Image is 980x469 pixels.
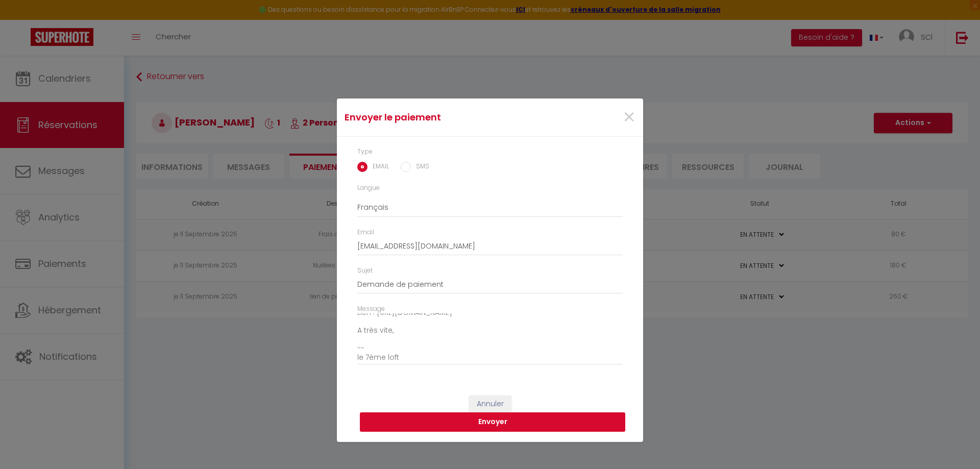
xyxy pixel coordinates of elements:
[937,423,972,461] iframe: Chat
[357,228,374,237] label: Email
[367,162,389,173] label: EMAIL
[623,107,635,129] button: Close
[357,304,385,314] label: Message
[469,396,511,413] button: Annuler
[411,162,429,173] label: SMS
[357,266,373,276] label: Sujet
[623,102,635,133] span: ×
[360,412,625,432] button: Envoyer
[357,183,380,193] label: Langue
[345,110,534,125] h4: Envoyer le paiement
[357,147,373,157] label: Type
[8,4,39,35] button: Ouvrir le widget de chat LiveChat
